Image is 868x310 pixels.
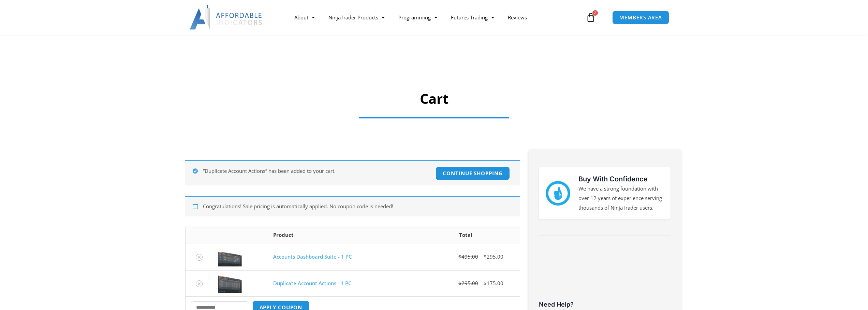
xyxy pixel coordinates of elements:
th: Total [412,227,520,244]
a: Accounts Dashboard Suite - 1 PC [273,253,352,260]
span: 2 [592,10,598,16]
a: Remove Accounts Dashboard Suite - 1 PC from cart [196,254,203,261]
bdi: 495.00 [458,253,478,260]
a: About [288,10,322,25]
a: Remove Duplicate Account Actions - 1 PC from cart [196,280,203,287]
a: MEMBERS AREA [612,11,669,25]
iframe: Customer reviews powered by Trustpilot [539,248,671,299]
span: $ [458,253,461,260]
a: 2 [576,7,606,27]
bdi: 295.00 [484,253,503,260]
a: Continue shopping [436,166,510,180]
bdi: 175.00 [484,280,503,287]
a: Futures Trading [444,10,501,25]
div: Congratulations! Sale pricing is automatically applied. No coupon code is needed! [185,196,520,216]
a: Duplicate Account Actions - 1 PC [273,280,351,287]
h3: Buy With Confidence [578,174,664,184]
span: $ [458,280,461,287]
div: “Duplicate Account Actions” has been added to your cart. [185,160,520,185]
img: LogoAI | Affordable Indicators – NinjaTrader [190,5,263,30]
span: MEMBERS AREA [619,15,662,20]
img: mark thumbs good 43913 | Affordable Indicators – NinjaTrader [546,181,570,206]
a: Programming [392,10,444,25]
p: We have a strong foundation with over 12 years of experience serving thousands of NinjaTrader users. [578,184,664,213]
h3: Need Help? [539,300,671,308]
bdi: 295.00 [458,280,478,287]
span: $ [484,253,487,260]
h1: Cart [208,89,660,108]
th: Product [268,227,412,244]
img: Screenshot 2024-08-26 15414455555 | Affordable Indicators – NinjaTrader [218,274,242,293]
nav: Menu [288,10,584,25]
a: Reviews [501,10,534,25]
img: Screenshot 2024-08-26 155710eeeee | Affordable Indicators – NinjaTrader [218,247,242,266]
span: $ [484,280,487,287]
a: NinjaTrader Products [322,10,392,25]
